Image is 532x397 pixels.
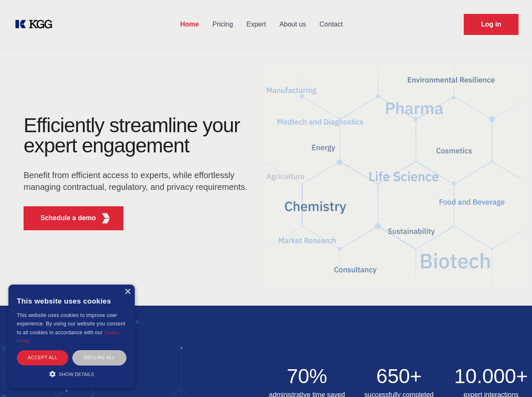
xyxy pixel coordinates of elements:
a: About us [273,13,313,35]
a: Expert [240,13,273,35]
a: Home [174,13,206,35]
span: Show details [59,372,94,377]
p: Schedule a demo [40,213,96,223]
a: KOL Knowledge Platform: Talk to Key External Experts (KEE) [13,18,59,31]
img: KGG Fifth Element RED [101,213,111,224]
div: This website uses cookies [17,291,126,311]
a: Cookie Policy [17,330,120,344]
div: Close [124,289,131,295]
div: Accept all [17,350,68,365]
a: Pricing [206,13,240,35]
h2: 70% [266,366,348,386]
div: Decline all [72,350,126,365]
img: KGG Fifth Element RED [266,55,522,297]
a: Contact [313,13,350,35]
p: Benefit from efficient access to experts, while effortlessly managing contractual, regulatory, an... [24,169,253,193]
button: Schedule a demoKGG Fifth Element RED [24,206,123,230]
h2: 650+ [358,366,440,386]
span: This website uses cookies to improve user experience. By using our website you consent to all coo... [17,312,125,336]
a: Request Demo [464,14,519,35]
div: Show details [17,370,126,378]
h1: Efficiently streamline your expert engagement [24,115,253,156]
